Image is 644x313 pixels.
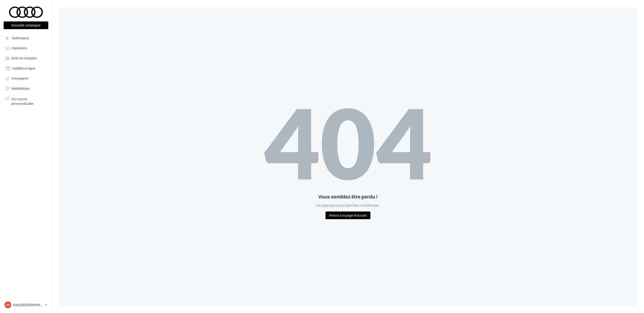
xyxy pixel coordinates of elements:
span: PLV et print personnalisable [11,96,46,106]
span: Campagnes [11,77,28,80]
a: Opérations [3,44,49,52]
span: Boîte de réception [12,56,37,60]
button: Nouvelle campagne [4,21,48,29]
a: Boîte de réception [3,54,49,62]
span: Médiathèque [11,86,30,90]
div: Vous semblez être perdu ! [264,194,432,199]
span: Notifications [12,36,29,40]
a: Visibilité en ligne [3,64,49,72]
a: PLV et print personnalisable [3,94,49,107]
span: Opérations [12,46,27,50]
button: Notifications [3,34,47,42]
a: AS Audi [GEOGRAPHIC_DATA] [4,301,48,309]
a: Campagnes [3,74,49,82]
span: AS [6,303,10,307]
p: Audi [GEOGRAPHIC_DATA] [13,303,43,307]
a: Médiathèque [3,84,49,92]
div: 404 [264,94,432,191]
span: Visibilité en ligne [12,66,35,70]
div: La page que vous cherchez n'existe pas. [264,203,432,208]
button: Retour à la page d'accueil [325,211,370,219]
